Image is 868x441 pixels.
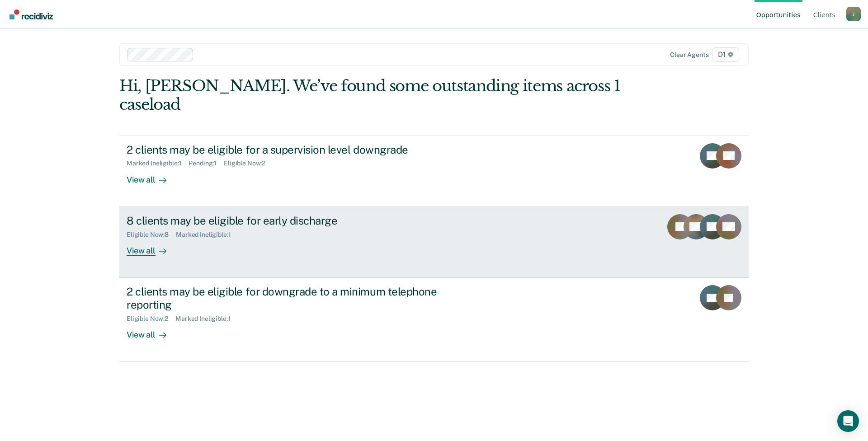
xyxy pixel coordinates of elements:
[127,167,177,185] div: View all
[127,214,444,227] div: 8 clients may be eligible for early discharge
[175,315,237,323] div: Marked Ineligible : 1
[9,9,53,19] img: Recidiviz
[127,285,444,311] div: 2 clients may be eligible for downgrade to a minimum telephone reporting
[119,278,749,362] a: 2 clients may be eligible for downgrade to a minimum telephone reportingEligible Now:2Marked Inel...
[127,143,444,156] div: 2 clients may be eligible for a supervision level downgrade
[127,160,189,167] div: Marked Ineligible : 1
[127,231,176,239] div: Eligible Now : 8
[712,47,739,62] span: D1
[127,315,175,323] div: Eligible Now : 2
[127,238,177,256] div: View all
[846,7,861,21] button: Profile dropdown button
[119,77,623,114] div: Hi, [PERSON_NAME]. We’ve found some outstanding items across 1 caseload
[670,51,708,59] div: Clear agents
[176,231,238,239] div: Marked Ineligible : 1
[119,136,749,207] a: 2 clients may be eligible for a supervision level downgradeMarked Ineligible:1Pending:1Eligible N...
[846,7,861,21] div: J
[224,160,273,167] div: Eligible Now : 2
[119,207,749,278] a: 8 clients may be eligible for early dischargeEligible Now:8Marked Ineligible:1View all
[837,410,859,432] div: Open Intercom Messenger
[127,322,177,340] div: View all
[189,160,224,167] div: Pending : 1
